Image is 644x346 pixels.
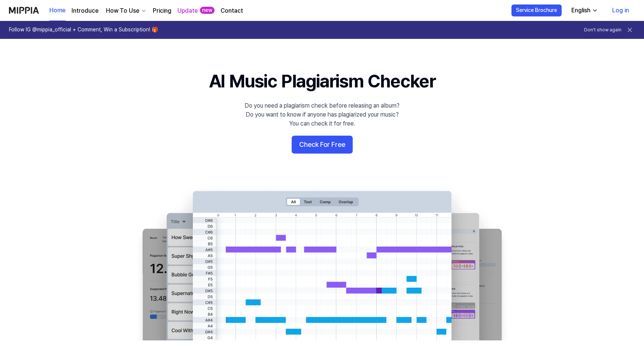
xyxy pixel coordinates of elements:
[177,6,198,15] a: Update
[49,0,66,21] a: Home
[9,26,158,34] h1: Follow IG @mippia_official + Comment, Win a Subscription! 🎁
[584,27,622,33] button: Don't show again
[221,6,243,15] a: Contact
[127,183,517,340] img: main Image
[209,69,435,94] h1: AI Music Plagiarism Checker
[570,6,592,15] div: English
[104,6,147,15] button: How To Use
[292,136,353,154] button: Check For Free
[565,3,602,18] button: English
[153,6,171,15] a: Pricing
[244,101,400,128] div: Do you need a plagiarism check before releasing an album? Do you want to know if anyone has plagi...
[511,4,562,16] button: Service Brochure
[200,7,215,14] div: new
[72,6,98,15] a: Introduce
[104,6,141,15] div: How To Use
